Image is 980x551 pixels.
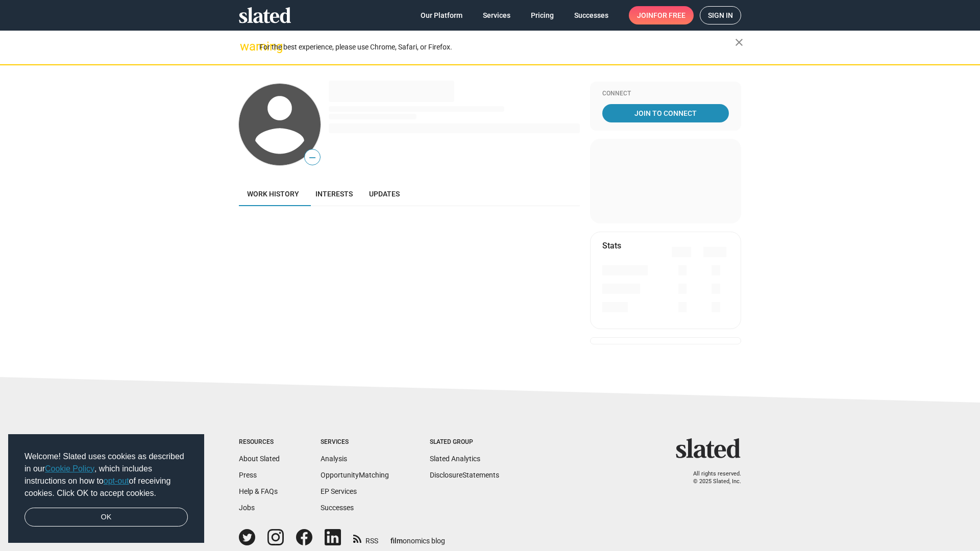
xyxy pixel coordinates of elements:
[8,434,204,543] div: cookieconsent
[483,6,510,24] span: Services
[604,104,727,122] span: Join To Connect
[45,464,94,473] a: Cookie Policy
[602,240,621,251] mat-card-title: Stats
[430,438,499,446] div: Slated Group
[602,104,729,122] a: Join To Connect
[240,40,252,53] mat-icon: warning
[247,190,299,198] span: Work history
[321,504,354,512] a: Successes
[239,438,280,446] div: Resources
[430,471,499,479] a: DisclosureStatements
[239,455,280,463] a: About Slated
[315,190,353,198] span: Interests
[321,438,389,446] div: Services
[708,7,733,24] span: Sign in
[321,471,389,479] a: OpportunityMatching
[321,455,347,463] a: Analysis
[321,487,357,495] a: EP Services
[653,6,685,24] span: for free
[369,190,400,198] span: Updates
[531,6,554,24] span: Pricing
[390,528,445,546] a: filmonomics blog
[104,477,129,485] a: opt-out
[430,455,480,463] a: Slated Analytics
[361,182,408,206] a: Updates
[259,40,735,54] div: For the best experience, please use Chrome, Safari, or Firefox.
[566,6,617,24] a: Successes
[239,471,257,479] a: Press
[24,508,188,527] a: dismiss cookie message
[412,6,471,24] a: Our Platform
[682,470,741,485] p: All rights reserved. © 2025 Slated, Inc.
[637,6,685,24] span: Join
[24,450,188,499] span: Welcome! Slated uses cookies as described in our , which includes instructions on how to of recei...
[305,151,320,164] span: —
[421,6,462,24] span: Our Platform
[700,6,741,24] a: Sign in
[390,537,403,545] span: film
[239,182,307,206] a: Work history
[307,182,361,206] a: Interests
[574,6,608,24] span: Successes
[733,36,745,48] mat-icon: close
[475,6,519,24] a: Services
[629,6,694,24] a: Joinfor free
[239,504,255,512] a: Jobs
[523,6,562,24] a: Pricing
[353,530,378,546] a: RSS
[239,487,278,495] a: Help & FAQs
[602,90,729,98] div: Connect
